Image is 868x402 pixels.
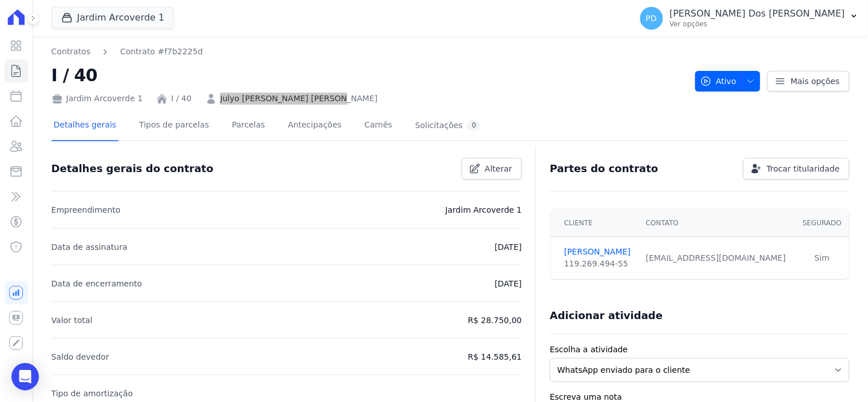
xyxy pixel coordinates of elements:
[286,111,344,141] a: Antecipações
[550,162,659,176] h3: Partes do contrato
[564,246,632,258] a: [PERSON_NAME]
[670,8,845,19] p: [PERSON_NAME] Dos [PERSON_NAME]
[646,252,788,264] div: [EMAIL_ADDRESS][DOMAIN_NAME]
[137,111,211,141] a: Tipos de parcelas
[631,2,868,34] button: PD [PERSON_NAME] Dos [PERSON_NAME] Ver opções
[220,93,378,105] a: Julyo [PERSON_NAME] [PERSON_NAME]
[11,363,39,391] div: Open Intercom Messenger
[467,120,481,131] div: 0
[462,158,522,180] a: Alterar
[413,111,483,141] a: Solicitações0
[468,313,522,327] p: R$ 28.750,00
[120,46,203,58] a: Contrato #f7b2225d
[446,203,522,217] p: Jardim Arcoverde 1
[51,240,128,254] p: Data de assinatura
[51,387,133,400] p: Tipo de amortização
[485,163,513,174] span: Alterar
[51,111,119,141] a: Detalhes gerais
[767,71,850,91] a: Mais opções
[795,237,849,280] td: Sim
[51,313,93,327] p: Valor total
[695,71,761,91] button: Ativo
[229,111,267,141] a: Parcelas
[791,75,840,87] span: Mais opções
[51,46,203,58] nav: Breadcrumb
[795,210,849,237] th: Segurado
[639,210,795,237] th: Contato
[670,19,845,29] p: Ver opções
[550,309,663,323] h3: Adicionar atividade
[743,158,850,180] a: Trocar titularidade
[51,46,90,58] a: Contratos
[550,344,850,356] label: Escolha a atividade
[51,203,121,217] p: Empreendimento
[700,71,737,91] span: Ativo
[564,258,632,270] div: 119.269.494-55
[415,120,481,131] div: Solicitações
[767,163,840,174] span: Trocar titularidade
[550,210,639,237] th: Cliente
[495,240,522,254] p: [DATE]
[51,62,686,88] h2: I / 40
[362,111,395,141] a: Carnês
[495,277,522,290] p: [DATE]
[51,162,213,176] h3: Detalhes gerais do contrato
[51,93,143,105] div: Jardim Arcoverde 1
[646,14,657,22] span: PD
[51,350,109,364] p: Saldo devedor
[171,93,192,105] a: I / 40
[468,350,522,364] p: R$ 14.585,61
[51,7,175,29] button: Jardim Arcoverde 1
[51,277,142,290] p: Data de encerramento
[51,46,686,58] nav: Breadcrumb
